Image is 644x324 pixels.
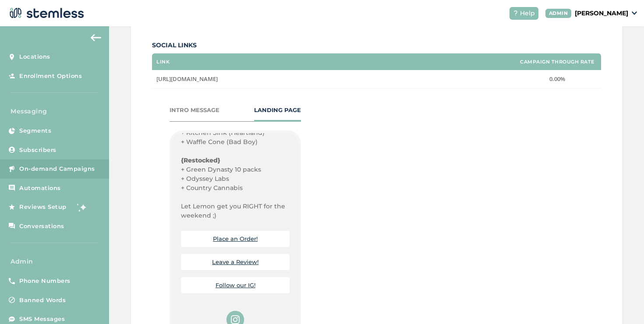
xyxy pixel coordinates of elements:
[213,235,258,242] a: Place an Order!
[156,59,170,65] label: Link
[19,296,66,305] span: Banned Words
[19,222,64,231] span: Conversations
[520,59,594,65] label: Campaign Through Rate
[181,183,290,193] p: + Country Cannabis
[520,9,535,18] span: Help
[254,106,301,115] div: LANDING PAGE
[181,165,290,174] p: + Green Dynasty 10 packs
[513,11,518,16] img: icon-help-white-03924b79.svg
[600,282,644,324] iframe: Chat Widget
[19,72,82,81] span: Enrollment Options
[216,282,255,289] a: Follow our IG!
[181,174,290,183] p: + Odyssey Labs
[19,315,65,324] span: SMS Messages
[19,165,95,173] span: On-demand Campaigns
[19,184,61,193] span: Automations
[19,277,71,285] span: Phone Numbers
[7,4,84,22] img: logo-dark-0685b13c.svg
[156,75,509,83] label: https://www.instagram.com/thelemoncannabis/
[19,53,50,61] span: Locations
[549,75,565,83] span: 0.00%
[545,9,572,18] div: ADMIN
[152,41,601,50] label: Social Links
[181,156,220,164] strong: {Restocked}
[73,198,91,216] img: glitter-stars-b7820f95.gif
[170,106,219,115] div: INTRO MESSAGE
[575,9,628,18] p: [PERSON_NAME]
[181,202,290,220] p: Let Lemon get you RIGHT for the weekend ;)
[181,137,290,147] p: + Waffle Cone (Bad Boy)
[19,203,67,211] span: Reviews Setup
[632,11,637,15] img: icon_down-arrow-small-66adaf34.svg
[156,75,218,83] span: [URL][DOMAIN_NAME]
[91,34,101,41] img: icon-arrow-back-accent-c549486e.svg
[19,127,51,135] span: Segments
[19,146,57,155] span: Subscribers
[518,75,597,83] label: 0.00%
[212,258,258,265] a: Leave a Review!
